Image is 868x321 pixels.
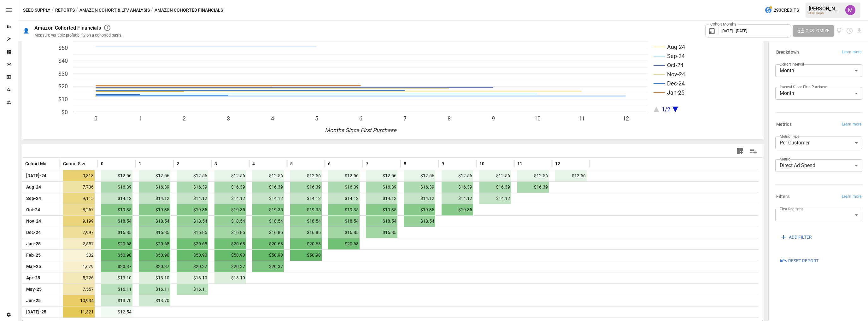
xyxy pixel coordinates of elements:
[151,6,153,14] div: /
[63,182,95,193] span: 7,736
[79,6,150,14] button: Amazon Cohort & LTV Analysis
[662,106,670,113] text: 1/2
[290,250,322,261] span: $50.90
[774,6,799,14] span: 293 Credits
[775,255,823,267] button: Reset Report
[101,250,132,261] span: $50.90
[442,160,444,167] span: 9
[86,159,95,168] button: Sort
[359,115,362,122] text: 6
[183,115,186,122] text: 2
[58,96,68,102] text: $10
[139,261,170,272] span: $20.37
[177,182,208,193] span: $16.39
[762,4,801,16] button: 293Credits
[780,206,803,212] label: First Segment
[177,216,208,227] span: $18.54
[252,160,255,167] span: 4
[578,115,585,122] text: 11
[775,87,862,100] div: Month
[293,159,302,168] button: Sort
[315,115,318,122] text: 5
[101,193,132,204] span: $14.12
[667,34,692,41] text: [DATE]-24
[842,1,859,19] button: Umer Muhammed
[76,6,78,14] div: /
[25,250,42,261] span: Feb-25
[25,238,42,249] span: Jan-25
[775,64,862,77] div: Month
[442,204,473,215] span: $19.35
[252,193,284,204] span: $14.12
[25,160,53,167] span: Cohort Month
[25,216,42,227] span: Nov-24
[25,227,42,238] span: Dec-24
[214,204,246,215] span: $19.35
[101,160,103,167] span: 0
[63,250,95,261] span: 332
[788,257,818,265] span: Reset Report
[214,160,217,167] span: 3
[523,159,532,168] button: Sort
[139,238,170,249] span: $20.68
[366,216,397,227] span: $18.54
[780,84,827,90] label: Interval Since First Purchase
[25,193,42,204] span: Sep-24
[139,182,170,193] span: $16.39
[331,159,340,168] button: Sort
[25,306,47,318] span: [DATE]-25
[101,238,132,249] span: $20.68
[775,159,862,172] div: Direct Ad Spend
[479,160,484,167] span: 10
[101,170,132,181] span: $12.56
[517,170,549,181] span: $12.56
[366,182,397,193] span: $16.39
[180,159,189,168] button: Sort
[22,26,759,139] div: A chart.
[290,182,322,193] span: $16.39
[404,204,435,215] span: $19.35
[214,227,246,238] span: $16.85
[667,62,683,68] text: Oct-24
[214,170,246,181] span: $12.56
[328,204,360,215] span: $19.35
[404,182,435,193] span: $16.39
[709,21,738,27] label: Cohort Months
[101,261,132,272] span: $20.37
[407,159,416,168] button: Sort
[328,238,360,249] span: $20.68
[214,238,246,249] span: $20.68
[25,204,41,215] span: Oct-24
[139,170,170,181] span: $12.56
[404,193,435,204] span: $14.12
[25,295,42,306] span: Jun-25
[252,182,284,193] span: $16.39
[218,159,226,168] button: Sort
[101,295,132,306] span: $13.70
[25,182,42,193] span: Aug-24
[101,216,132,227] span: $18.54
[177,284,208,295] span: $16.11
[101,182,132,193] span: $16.39
[58,57,68,64] text: $40
[328,193,360,204] span: $14.12
[328,160,331,167] span: 6
[775,137,862,149] div: Per Customer
[252,227,284,238] span: $16.85
[517,182,549,193] span: $16.39
[442,170,473,181] span: $12.56
[252,204,284,215] span: $19.35
[404,216,435,227] span: $18.54
[404,160,406,167] span: 8
[746,144,760,158] button: Manage Columns
[780,134,799,139] label: Metric Type
[63,238,95,249] span: 2,557
[214,193,246,204] span: $14.12
[517,160,522,167] span: 11
[63,261,95,272] span: 1,679
[139,216,170,227] span: $18.54
[101,306,132,318] span: $12.54
[328,216,360,227] span: $18.54
[142,159,151,168] button: Sort
[448,115,451,122] text: 8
